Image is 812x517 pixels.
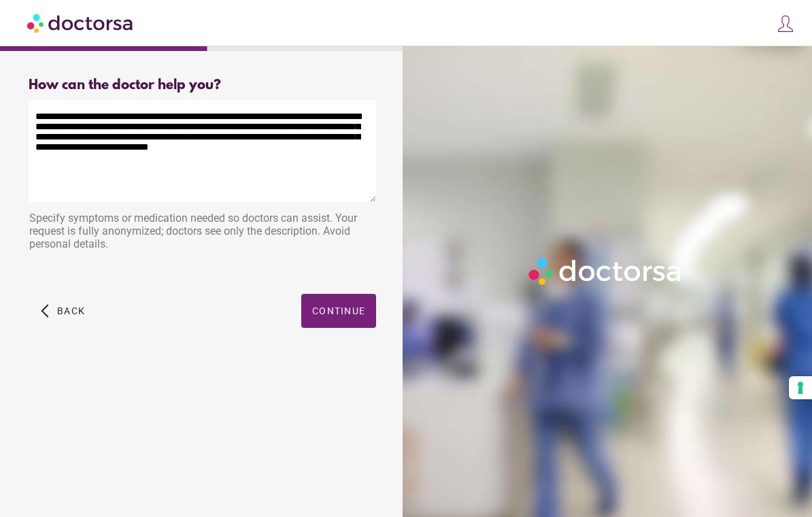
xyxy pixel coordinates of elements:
img: Doctorsa.com [27,7,135,38]
img: Logo-Doctorsa-trans-White-partial-flat.png [524,253,687,289]
span: Back [57,305,85,316]
button: Continue [301,294,376,328]
button: Your consent preferences for tracking technologies [789,376,812,399]
div: How can the doctor help you? [29,78,376,93]
img: icons8-customer-100.png [776,14,795,33]
div: Specify symptoms or medication needed so doctors can assist. Your request is fully anonymized; do... [29,205,376,261]
button: arrow_back_ios Back [35,294,90,328]
span: Continue [312,305,365,316]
